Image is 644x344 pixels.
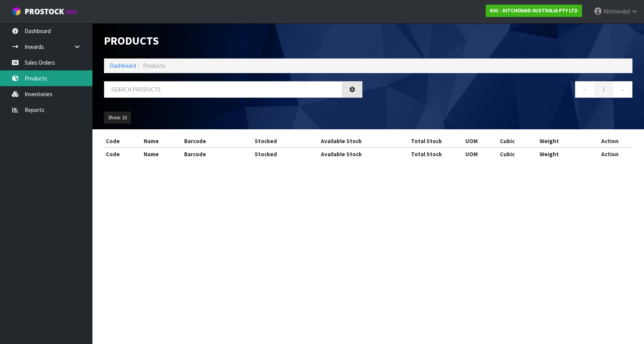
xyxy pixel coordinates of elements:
[293,135,389,147] th: Available Stock
[104,35,362,47] h1: Products
[490,7,578,14] strong: K01 - KITCHENAID AUSTRALIA PTY LTD
[143,62,165,69] span: Products
[110,62,136,69] a: Dashboard
[587,135,632,147] th: Action
[595,81,612,98] a: 1
[104,148,142,160] th: Code
[604,8,630,15] span: KitchenAid
[293,148,389,160] th: Available Stock
[142,148,182,160] th: Name
[104,81,342,98] input: Search products
[612,81,632,98] a: →
[587,148,632,160] th: Action
[182,148,237,160] th: Barcode
[498,135,538,147] th: Cubic
[538,148,587,160] th: Weight
[104,135,142,147] th: Code
[374,81,632,100] nav: Page navigation
[538,135,587,147] th: Weight
[238,148,294,160] th: Stocked
[142,135,182,147] th: Name
[463,148,498,160] th: UOM
[12,7,21,16] img: cube-alt.png
[463,135,498,147] th: UOM
[182,135,237,147] th: Barcode
[238,135,294,147] th: Stocked
[104,112,131,124] button: Show: 10
[25,7,64,17] span: ProStock
[65,8,77,16] small: WMS
[389,135,464,147] th: Total Stock
[389,148,464,160] th: Total Stock
[575,81,595,98] a: ←
[498,148,538,160] th: Cubic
